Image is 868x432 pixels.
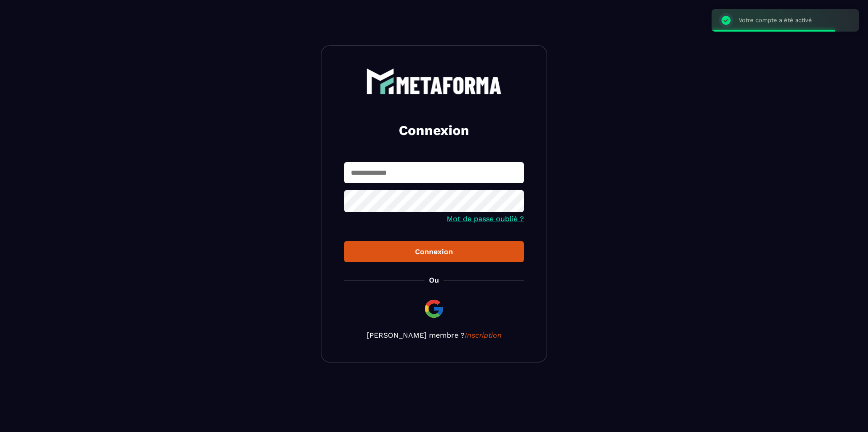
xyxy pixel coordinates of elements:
[355,121,513,139] h2: Connexion
[344,331,524,339] p: [PERSON_NAME] membre ?
[447,214,524,223] a: Mot de passe oublié ?
[344,68,524,94] a: logo
[423,298,445,320] img: google
[465,331,502,339] a: Inscription
[429,276,439,284] p: Ou
[366,68,502,94] img: logo
[344,241,524,262] button: Connexion
[351,247,517,256] div: Connexion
